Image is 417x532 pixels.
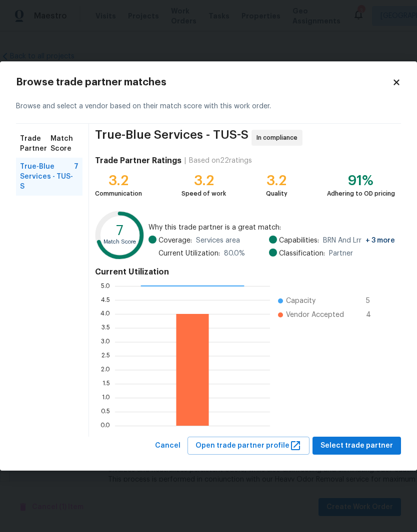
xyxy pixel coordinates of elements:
div: Based on 22 ratings [189,156,252,166]
div: Browse and select a vendor based on their match score with this work order. [16,89,401,124]
text: 4.0 [100,310,110,316]
span: + 3 more [365,237,395,244]
span: Open trade partner profile [195,440,301,452]
div: 91% [327,176,395,186]
text: 4.5 [101,296,110,302]
span: Partner [329,249,353,259]
h4: Current Utilization [95,267,395,277]
span: Classification: [279,249,325,259]
h4: Trade Partner Ratings [95,156,181,166]
span: Coverage: [158,236,192,246]
text: Match Score [103,239,136,245]
span: 4 [366,310,382,320]
span: Match Score [50,134,78,154]
div: 3.2 [266,176,287,186]
text: 0.0 [100,422,110,428]
text: 3.0 [101,338,110,344]
span: True-Blue Services - TUS-S [95,130,248,146]
span: Why this trade partner is a great match: [148,223,395,233]
button: Select trade partner [312,437,401,455]
div: Communication [95,189,142,199]
span: 7 [74,162,78,192]
h2: Browse trade partner matches [16,77,392,87]
text: 1.0 [102,394,110,400]
div: | [181,156,189,166]
div: Speed of work [181,189,226,199]
span: 5 [366,296,382,306]
span: Cancel [155,440,180,452]
text: 2.0 [101,366,110,372]
text: 0.5 [101,408,110,414]
text: 2.5 [101,352,110,358]
span: Capacity [286,296,315,306]
div: Adhering to OD pricing [327,189,395,199]
button: Open trade partner profile [187,437,309,455]
text: 7 [116,224,123,238]
text: 1.5 [102,380,110,386]
span: Current Utilization: [158,249,220,259]
span: Vendor Accepted [286,310,344,320]
span: Capabilities: [279,236,319,246]
div: 3.2 [95,176,142,186]
div: 3.2 [181,176,226,186]
span: 80.0 % [224,249,245,259]
span: Services area [196,236,240,246]
span: True-Blue Services - TUS-S [20,162,74,192]
text: 3.5 [101,324,110,330]
text: 5.0 [101,282,110,288]
span: BRN And Lrr [323,236,395,246]
span: In compliance [256,133,301,143]
span: Select trade partner [320,440,393,452]
div: Quality [266,189,287,199]
span: Trade Partner [20,134,50,154]
button: Cancel [151,437,184,455]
